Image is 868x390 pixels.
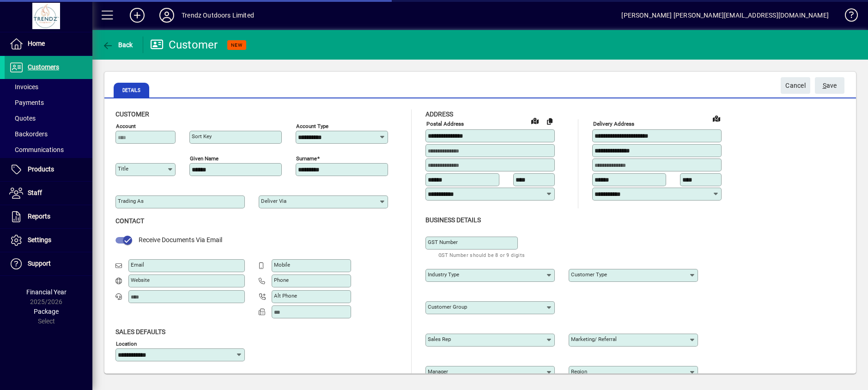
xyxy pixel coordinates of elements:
a: View on map [709,111,724,126]
span: NEW [231,42,243,48]
span: Receive Documents Via Email [139,236,222,244]
span: Quotes [9,115,36,122]
button: Copy to Delivery address [542,114,557,128]
span: Details [114,83,149,97]
span: Sales defaults [115,328,165,335]
mat-label: Deliver via [261,198,286,204]
mat-label: Mobile [274,262,290,268]
mat-label: Alt Phone [274,292,297,299]
mat-label: Surname [296,155,317,162]
span: ave [823,78,837,93]
span: Products [28,165,54,173]
span: S [823,82,826,89]
mat-label: Account Type [296,123,328,129]
mat-label: Phone [274,277,289,283]
mat-label: Location [116,340,137,347]
a: Knowledge Base [838,2,856,32]
mat-label: Industry type [428,271,459,278]
span: Payments [9,99,44,106]
mat-hint: GST Number should be 8 or 9 digits [438,250,525,260]
span: Back [102,41,133,49]
button: Back [100,37,135,53]
a: Home [5,32,92,55]
span: Cancel [785,78,806,93]
span: Support [28,260,51,267]
a: Communications [5,142,92,158]
div: Customer [150,37,218,52]
div: Trendz Outdoors Limited [182,8,254,23]
span: Settings [28,236,51,244]
span: Customers [28,63,59,71]
a: Products [5,158,92,181]
span: Package [34,308,59,315]
a: Quotes [5,110,92,126]
span: Home [28,40,45,47]
mat-label: Manager [428,368,448,375]
span: Communications [9,146,64,153]
button: Save [815,77,844,94]
span: Address [425,110,453,118]
mat-label: Account [116,123,136,129]
span: Reports [28,213,50,220]
mat-label: Sales rep [428,336,451,342]
mat-label: Website [131,277,150,283]
span: Business details [425,216,481,224]
mat-label: Given name [190,155,219,162]
mat-label: Region [571,368,587,375]
a: Support [5,252,92,275]
a: Payments [5,95,92,110]
span: Staff [28,189,42,196]
mat-label: Email [131,262,144,268]
span: Customer [115,110,149,118]
button: Profile [152,7,182,24]
mat-label: Customer type [571,271,607,278]
a: Backorders [5,126,92,142]
button: Add [122,7,152,24]
mat-label: Marketing/ Referral [571,336,617,342]
mat-label: Trading as [118,198,144,204]
span: Invoices [9,83,38,91]
mat-label: Customer group [428,304,467,310]
app-page-header-button: Back [92,37,143,53]
a: Staff [5,182,92,205]
mat-label: Title [118,165,128,172]
a: View on map [528,113,542,128]
a: Settings [5,229,92,252]
a: Invoices [5,79,92,95]
span: Financial Year [26,288,67,296]
button: Cancel [781,77,810,94]
mat-label: GST Number [428,239,458,245]
span: Backorders [9,130,48,138]
div: [PERSON_NAME] [PERSON_NAME][EMAIL_ADDRESS][DOMAIN_NAME] [621,8,829,23]
span: Contact [115,217,144,225]
a: Reports [5,205,92,228]
mat-label: Sort key [192,133,212,140]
